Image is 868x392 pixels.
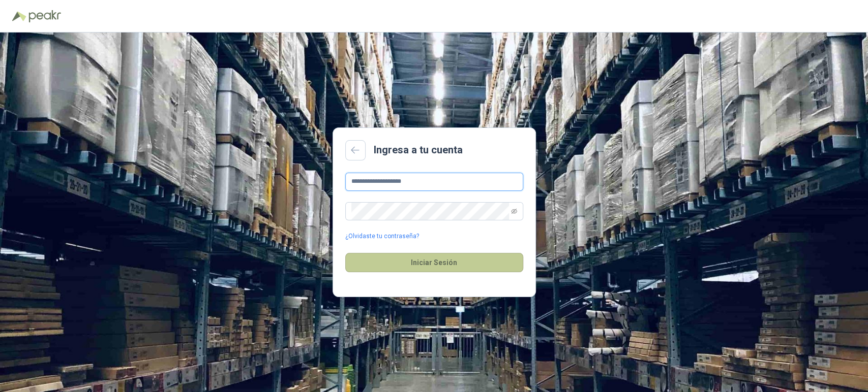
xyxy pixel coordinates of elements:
button: Iniciar Sesión [345,253,523,272]
h2: Ingresa a tu cuenta [374,142,463,158]
span: eye-invisible [511,208,517,214]
a: ¿Olvidaste tu contraseña? [345,232,419,241]
img: Peakr [28,10,61,22]
img: Logo [12,11,26,21]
